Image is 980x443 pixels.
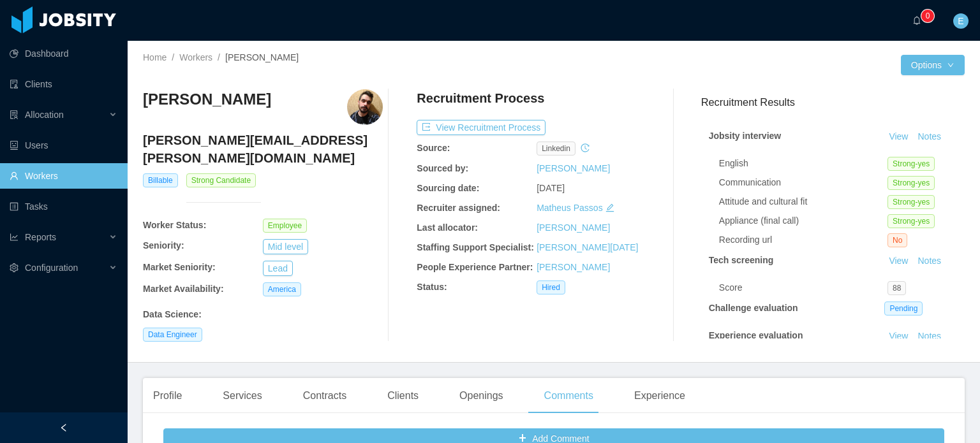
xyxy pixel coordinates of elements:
b: Staffing Support Specialist: [417,242,534,252]
div: Communication [719,176,887,189]
span: Pending [884,301,923,316]
b: Sourced by: [417,163,468,173]
b: Recruiter assigned: [417,203,500,213]
span: No [887,233,907,247]
span: / [172,52,174,62]
b: Data Science : [143,309,202,319]
a: Workers [179,52,212,62]
button: Notes [912,129,946,145]
b: Market Seniority: [143,262,216,272]
b: Sourcing date: [417,183,479,193]
b: Status: [417,282,447,292]
span: Billable [143,173,178,187]
div: Recording url [719,233,887,247]
a: icon: profileTasks [10,194,117,219]
button: Optionsicon: down [901,55,965,75]
div: Attitude and cultural fit [719,195,887,208]
a: [PERSON_NAME][DATE] [537,242,638,252]
strong: Experience evaluation [709,330,803,340]
span: Strong-yes [887,214,935,228]
div: Openings [449,378,514,414]
a: View [884,256,912,266]
button: Notes [912,329,946,344]
a: View [884,131,912,142]
span: Data Engineer [143,328,202,342]
h3: [PERSON_NAME] [143,89,271,110]
span: Strong Candidate [186,173,256,187]
button: Notes [912,254,946,269]
sup: 0 [921,10,934,22]
b: Market Availability: [143,284,224,294]
div: Score [719,281,887,294]
span: Strong-yes [887,157,935,171]
a: View [884,331,912,341]
i: icon: setting [10,263,19,272]
i: icon: edit [605,203,614,212]
h3: Recruitment Results [701,94,965,110]
button: Mid level [263,239,308,254]
span: [DATE] [537,183,565,193]
b: Last allocator: [417,222,478,233]
a: icon: robotUsers [10,133,117,158]
span: Configuration [25,263,78,273]
strong: Tech screening [709,255,774,265]
i: icon: line-chart [10,233,19,242]
b: Source: [417,143,450,153]
h4: Recruitment Process [417,89,544,107]
a: [PERSON_NAME] [537,163,610,173]
span: E [958,13,963,29]
div: Appliance (final call) [719,214,887,228]
a: Matheus Passos [537,203,603,213]
i: icon: history [581,143,590,152]
i: icon: solution [10,110,19,119]
strong: Jobsity interview [709,131,782,141]
span: / [218,52,220,62]
div: English [719,157,887,170]
a: Home [143,52,167,62]
span: Strong-yes [887,195,935,209]
span: Strong-yes [887,176,935,190]
div: Services [212,378,272,414]
div: Comments [534,378,604,414]
span: 88 [887,281,906,295]
img: 0eead614-33a1-4fbf-822f-a8a42f6f8f12_6655f01d0bc04-400w.png [347,89,383,125]
div: Profile [143,378,192,414]
a: icon: exportView Recruitment Process [417,122,546,133]
a: icon: userWorkers [10,163,117,189]
span: Reports [25,232,56,242]
a: [PERSON_NAME] [537,262,610,272]
div: Contracts [293,378,357,414]
span: linkedin [537,142,575,156]
span: America [263,282,301,296]
div: Experience [624,378,695,414]
span: Employee [263,219,307,233]
span: Allocation [25,110,64,120]
h4: [PERSON_NAME][EMAIL_ADDRESS][PERSON_NAME][DOMAIN_NAME] [143,131,383,167]
span: Hired [537,280,565,294]
span: [PERSON_NAME] [225,52,299,62]
b: Seniority: [143,240,184,251]
button: Lead [263,261,293,276]
button: icon: exportView Recruitment Process [417,120,546,135]
a: [PERSON_NAME] [537,222,610,233]
div: Clients [377,378,429,414]
b: Worker Status: [143,220,206,230]
i: icon: bell [912,16,921,25]
strong: Challenge evaluation [709,303,798,313]
a: icon: pie-chartDashboard [10,41,117,66]
a: icon: auditClients [10,71,117,97]
b: People Experience Partner: [417,262,533,272]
